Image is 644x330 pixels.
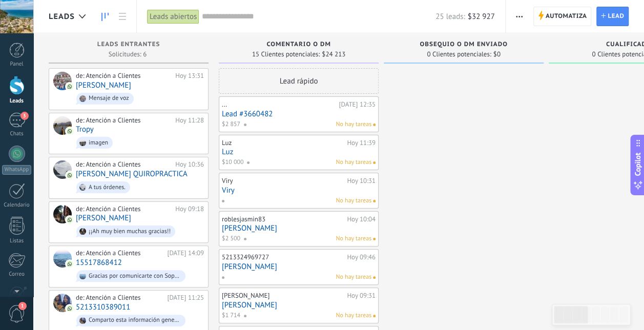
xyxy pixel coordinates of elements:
[2,165,31,175] div: WhatsApp
[427,51,491,57] span: 0 Clientes potenciales:
[373,200,376,202] span: No hay nada asignado
[347,253,376,261] div: Hoy 09:46
[76,125,94,134] a: Tropy
[389,41,538,50] div: Obsequio o DM enviado
[175,160,204,169] div: Hoy 10:36
[322,51,345,57] span: $24 213
[89,139,108,147] div: imagen
[76,205,172,213] div: de: Atención a Clientes
[66,305,73,312] img: com.amocrm.amocrmwa.svg
[336,196,371,205] span: No hay tareas
[336,311,371,320] span: No hay tareas
[608,7,624,26] span: Lead
[76,214,131,222] a: [PERSON_NAME]
[373,161,376,164] span: No hay nada asignado
[222,262,376,271] a: [PERSON_NAME]
[89,273,181,280] div: Gracias por comunicarte con Soporte de WhatsApp. Por favor, cuéntanos más sobre tu experiencia co...
[76,116,172,125] div: de: Atención a Clientes
[222,311,240,320] span: $1 714
[49,12,75,22] span: Leads
[53,205,72,223] div: Ana Paulina Garcia Agusti
[76,258,122,267] a: 15517868412
[373,315,376,317] span: No hay nada asignado
[54,41,203,50] div: Leads Entrantes
[175,116,204,125] div: Hoy 11:28
[53,72,72,90] div: Fabiola F
[373,238,376,240] span: No hay nada asignado
[266,41,330,48] span: Comentario o DM
[53,116,72,135] div: Tropy
[336,234,371,243] span: No hay tareas
[336,120,371,129] span: No hay tareas
[546,7,587,26] span: Automatiza
[2,61,32,68] div: Panel
[219,68,379,94] div: Lead rápido
[533,7,592,26] a: Automatiza
[336,273,371,282] span: No hay tareas
[222,224,376,233] a: [PERSON_NAME]
[336,158,371,167] span: No hay tareas
[76,249,163,257] div: de: Atención a Clientes
[66,216,73,223] img: com.amocrm.amocrmwa.svg
[66,128,73,135] img: com.amocrm.amocrmwa.svg
[420,41,507,48] span: Obsequio o DM enviado
[66,172,73,179] img: com.amocrm.amocrmwa.svg
[339,100,376,109] div: [DATE] 12:35
[222,177,344,185] div: Viry
[222,158,243,167] span: $10 000
[347,177,376,185] div: Hoy 10:31
[167,294,204,302] div: [DATE] 11:25
[222,301,376,310] a: [PERSON_NAME]
[222,234,240,243] span: $2 500
[76,160,172,169] div: de: Atención a Clientes
[96,7,114,27] a: Leads
[2,271,32,278] div: Correo
[2,238,32,244] div: Listas
[252,51,320,57] span: 15 Clientes potenciales:
[222,148,376,156] a: Luz
[53,160,72,179] div: SANDY QUIROPRACTICA
[596,7,629,26] a: Lead
[2,202,32,209] div: Calendario
[222,139,344,147] div: Luz
[76,81,131,90] a: [PERSON_NAME]
[224,41,373,50] div: Comentario o DM
[76,72,172,80] div: de: Atención a Clientes
[89,228,171,235] div: ¡¡Ah muy bien muchas gracias!!
[167,249,204,257] div: [DATE] 14:09
[222,292,344,300] div: [PERSON_NAME]
[435,12,465,22] span: 25 leads:
[53,294,72,312] div: 5213310389011
[633,153,643,176] span: Copilot
[76,294,163,302] div: de: Atención a Clientes
[222,120,240,129] span: $2 857
[2,98,32,105] div: Leads
[493,51,501,57] span: $0
[347,139,376,147] div: Hoy 11:39
[66,83,73,90] img: com.amocrm.amocrmwa.svg
[373,276,376,279] span: No hay nada asignado
[222,186,376,195] a: Viry
[222,215,344,223] div: roblesjasmin83
[175,72,204,80] div: Hoy 13:31
[53,249,72,267] div: 15517868412
[147,9,199,24] div: Leads abiertos
[222,110,376,118] a: Lead #3660482
[76,170,188,178] a: [PERSON_NAME] QUIROPRACTICA
[20,112,29,120] span: 3
[89,95,129,102] div: Mensaje de voz
[89,184,126,191] div: A tus órdenes.
[114,7,131,27] a: Lista
[222,100,336,109] div: ...
[175,205,204,213] div: Hoy 09:18
[347,215,376,223] div: Hoy 10:04
[373,123,376,126] span: No hay nada asignado
[2,131,32,137] div: Chats
[76,303,130,312] a: 5213310389011
[66,260,73,267] img: com.amocrm.amocrmwa.svg
[512,7,527,26] button: Más
[18,302,27,310] span: 1
[109,51,147,57] span: Solicitudes: 6
[97,41,160,48] span: Leads Entrantes
[468,12,495,22] span: $32 927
